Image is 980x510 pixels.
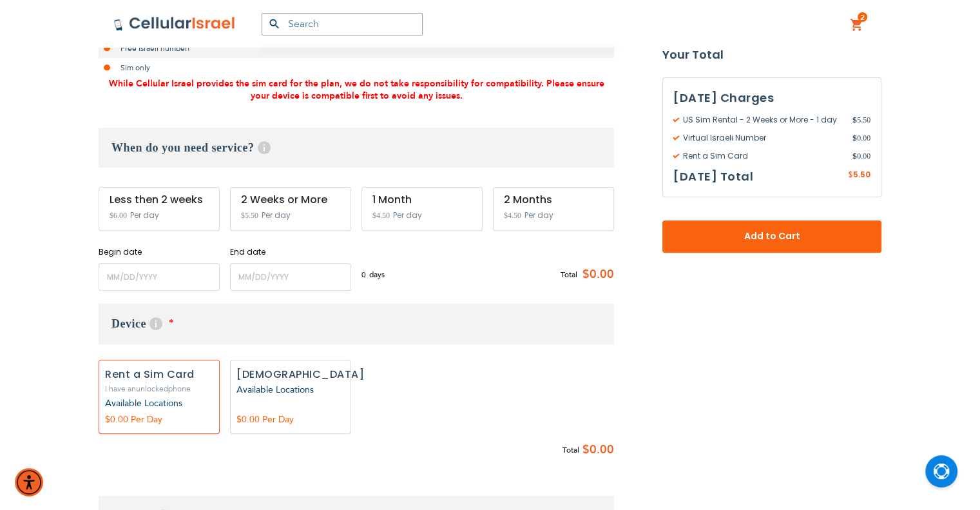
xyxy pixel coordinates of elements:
[241,211,258,220] span: $5.50
[852,150,870,162] span: 0.00
[562,444,579,457] span: Total
[99,304,614,344] h3: Device
[504,194,603,206] div: 2 Months
[361,269,369,280] span: 0
[230,263,351,291] input: MM/DD/YYYY
[110,194,209,206] div: Less then 2 weeks
[561,269,577,280] span: Total
[15,468,43,496] div: Accessibility Menu
[582,440,590,460] span: $
[105,397,182,409] a: Available Locations
[673,114,852,126] span: US Sim Rental - 2 Weeks or More - 1 day
[673,88,870,108] h3: [DATE] Charges
[705,230,839,244] span: Add to Cart
[230,246,351,258] label: End date
[852,150,857,162] span: $
[149,317,162,330] span: Help
[99,128,614,168] h3: When do you need service?
[113,16,236,32] img: Cellular Israel Logo
[848,170,853,181] span: $
[662,221,881,253] button: Add to Cart
[372,211,390,220] span: $4.50
[393,210,422,221] span: Per day
[673,150,852,162] span: Rent a Sim Card
[852,114,857,126] span: $
[524,210,553,221] span: Per day
[262,210,291,221] span: Per day
[662,45,881,64] strong: Your Total
[577,265,614,284] span: $0.00
[852,114,870,126] span: 5.50
[590,440,614,460] span: 0.00
[860,12,865,23] span: 2
[673,132,852,144] span: Virtual Israeli Number
[262,13,423,35] input: Search
[504,211,521,220] span: $4.50
[852,132,857,144] span: $
[99,263,220,291] input: MM/DD/YYYY
[853,169,870,180] span: 5.50
[99,58,614,77] li: Sim only
[673,167,753,186] h3: [DATE] Total
[241,194,340,206] div: 2 Weeks or More
[109,77,604,102] span: While Cellular Israel provides the sim card for the plan, we do not take responsibility for compa...
[130,210,159,221] span: Per day
[850,17,864,33] a: 2
[369,269,385,280] span: days
[372,194,472,206] div: 1 Month
[99,246,220,258] label: Begin date
[99,39,614,58] li: Free Israeli number!
[236,384,314,396] a: Available Locations
[852,132,870,144] span: 0.00
[258,141,271,154] span: Help
[110,211,127,220] span: $6.00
